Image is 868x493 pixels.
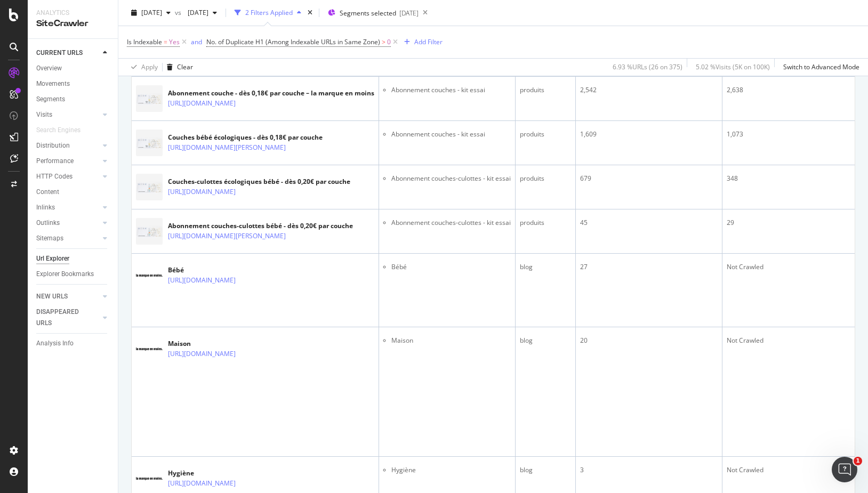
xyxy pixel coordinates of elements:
a: Outlinks [36,217,100,229]
div: produits [520,174,571,183]
div: 6.93 % URLs ( 26 on 375 ) [613,62,682,71]
div: Clear [177,62,193,71]
a: NEW URLS [36,291,100,302]
a: DISAPPEARED URLS [36,306,100,329]
button: [DATE] [183,4,221,21]
button: [DATE] [127,4,175,21]
a: Distribution [36,140,100,151]
div: produits [520,85,571,95]
div: 2,542 [580,85,718,95]
div: 679 [580,174,718,183]
li: Maison [391,336,511,345]
img: main image [136,269,163,282]
div: Overview [36,63,62,74]
a: Movements [36,78,110,90]
span: 1 [854,457,862,465]
span: > [382,37,385,46]
div: Explorer Bookmarks [36,269,94,280]
div: [DATE] [399,9,419,18]
div: Abonnement couches-culottes bébé - dès 0,20€ par couche [168,221,353,231]
div: Segments [36,94,65,105]
div: 2 Filters Applied [245,8,293,17]
div: times [306,7,315,18]
div: Abonnement couche - dès 0,18€ par couche – la marque en moins [168,88,374,98]
a: Inlinks [36,202,100,213]
a: Content [36,187,110,198]
a: Analysis Info [36,338,110,349]
img: main image [136,174,163,200]
a: Search Engines [36,125,91,136]
a: [URL][DOMAIN_NAME] [168,187,236,197]
div: DISAPPEARED URLS [36,306,90,329]
div: 5.02 % Visits ( 5K on 100K ) [696,62,770,71]
span: 2025 Apr. 17th [183,8,208,17]
a: Overview [36,63,110,74]
img: main image [136,472,163,486]
div: Couches bébé écologiques - dès 0,18€ par couche [168,133,323,142]
div: Inlinks [36,202,55,213]
div: Sitemaps [36,233,63,244]
li: Abonnement couches - kit essai [391,130,511,139]
div: Bébé [168,265,270,275]
div: CURRENT URLS [36,47,83,59]
a: Url Explorer [36,253,110,264]
div: Add Filter [414,37,443,46]
div: SiteCrawler [36,18,109,30]
button: Switch to Advanced Mode [779,59,859,76]
a: HTTP Codes [36,171,100,182]
div: blog [520,262,571,272]
div: Visits [36,109,52,120]
div: Url Explorer [36,253,69,264]
a: [URL][DOMAIN_NAME] [168,98,236,109]
div: Hygiène [168,468,270,478]
li: Abonnement couches-culottes - kit essai [391,218,511,228]
button: Segments selected[DATE] [324,4,419,21]
div: blog [520,336,571,345]
a: Segments [36,94,110,105]
button: and [191,37,202,47]
div: produits [520,218,571,228]
a: [URL][DOMAIN_NAME][PERSON_NAME] [168,142,286,153]
a: CURRENT URLS [36,47,100,59]
div: and [191,37,202,46]
div: 1,609 [580,130,718,139]
button: Apply [127,59,158,76]
a: [URL][DOMAIN_NAME] [168,275,236,286]
div: 27 [580,262,718,272]
span: Yes [169,35,180,50]
a: Performance [36,156,100,167]
div: 3 [580,465,718,475]
div: 45 [580,218,718,228]
li: Hygiène [391,465,511,475]
a: Explorer Bookmarks [36,269,110,280]
img: main image [136,218,163,245]
div: 20 [580,336,718,345]
div: Analytics [36,9,109,18]
span: Is Indexable [127,37,162,46]
div: Performance [36,156,74,167]
span: vs [175,8,183,17]
button: Clear [163,59,193,76]
div: Apply [141,62,158,71]
li: Abonnement couches - kit essai [391,85,511,95]
iframe: Intercom live chat [832,457,857,482]
a: [URL][DOMAIN_NAME] [168,349,236,359]
span: Segments selected [340,9,396,18]
span: No. of Duplicate H1 (Among Indexable URLs in Same Zone) [206,37,380,46]
div: Outlinks [36,217,60,229]
button: Add Filter [400,36,443,49]
div: NEW URLS [36,291,68,302]
span: 0 [387,35,391,50]
a: [URL][DOMAIN_NAME][PERSON_NAME] [168,231,286,241]
li: Abonnement couches-culottes - kit essai [391,174,511,183]
div: Couches-culottes écologiques bébé - dès 0,20€ par couche [168,177,350,187]
span: = [164,37,167,46]
div: Maison [168,339,270,349]
div: produits [520,130,571,139]
li: Bébé [391,262,511,272]
div: Content [36,187,59,198]
div: Movements [36,78,70,90]
img: main image [136,130,163,156]
span: 2025 Aug. 31st [141,8,162,17]
div: Distribution [36,140,70,151]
